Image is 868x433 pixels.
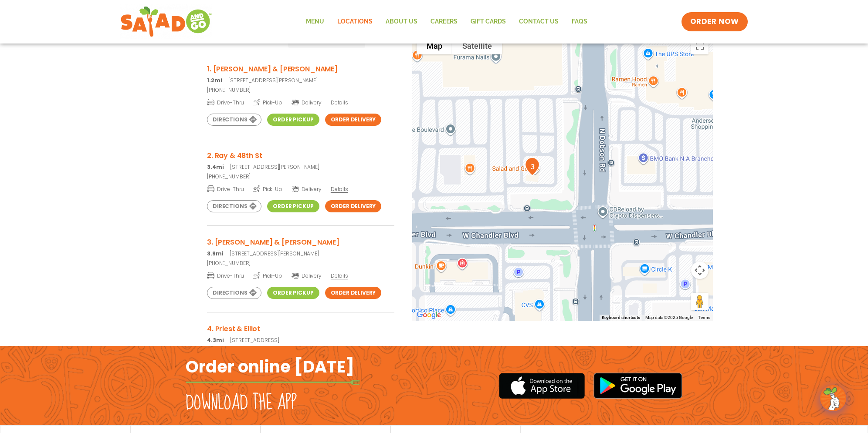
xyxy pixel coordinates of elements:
button: Toggle fullscreen view [691,37,709,54]
a: 2. Ray & 48th St 3.4mi[STREET_ADDRESS][PERSON_NAME] [207,150,394,171]
img: wpChatIcon [821,386,845,410]
a: GIFT CARDS [464,12,512,32]
a: Order Delivery [325,287,382,299]
a: Order Delivery [325,200,382,212]
a: ORDER NOW [682,12,748,31]
span: Details [331,99,348,106]
button: Drag Pegman onto the map to open Street View [691,293,709,310]
a: Terms (opens in new tab) [698,315,710,320]
a: Drive-Thru Pick-Up Delivery Details [207,269,394,280]
a: Drive-Thru Pick-Up Delivery Details [207,182,394,193]
span: Delivery [292,272,322,280]
strong: 3.9mi [207,250,223,257]
div: 3 [521,154,543,179]
a: 4. Priest & Elliot 4.3mi[STREET_ADDRESS] [207,323,394,344]
img: google_play [593,373,682,399]
a: Order Pickup [267,114,319,126]
span: Details [331,185,348,193]
img: appstore [499,372,585,400]
a: Directions [207,114,261,126]
a: Contact Us [512,12,565,32]
a: About Us [379,12,424,32]
span: Delivery [292,99,322,107]
strong: 1.2mi [207,77,222,84]
button: Keyboard shortcuts [602,315,640,321]
span: Pick-Up [253,271,282,280]
h2: Order online [DATE] [186,356,354,377]
p: [STREET_ADDRESS][PERSON_NAME] [207,77,394,84]
a: Careers [424,12,464,32]
span: Details [331,272,348,279]
span: Delivery [292,185,322,193]
a: Order Pickup [267,287,319,299]
button: Show street map [417,37,452,54]
span: Pick-Up [253,98,282,107]
a: 1. [PERSON_NAME] & [PERSON_NAME] 1.2mi[STREET_ADDRESS][PERSON_NAME] [207,64,394,84]
button: Show satellite imagery [452,37,502,54]
p: [STREET_ADDRESS] [207,336,394,344]
a: Order Delivery [325,114,382,126]
button: Map camera controls [691,262,709,279]
span: ORDER NOW [690,17,739,27]
a: Directions [207,200,261,212]
span: Map data ©2025 Google [645,315,693,320]
strong: 4.3mi [207,336,224,344]
h3: 2. Ray & 48th St [207,150,394,161]
img: fork [186,380,360,385]
a: Order Pickup [267,200,319,212]
a: Drive-Thru Pick-Up Delivery Details [207,96,394,107]
a: Directions [207,287,261,299]
span: Drive-Thru [207,98,244,107]
h3: 1. [PERSON_NAME] & [PERSON_NAME] [207,64,394,74]
a: Menu [299,12,331,32]
p: [STREET_ADDRESS][PERSON_NAME] [207,250,394,258]
h3: 3. [PERSON_NAME] & [PERSON_NAME] [207,237,394,248]
nav: Menu [299,12,594,32]
a: FAQs [565,12,594,32]
strong: 3.4mi [207,163,224,171]
a: [PHONE_NUMBER] [207,259,394,267]
span: Drive-Thru [207,271,244,280]
a: Locations [331,12,379,32]
h3: 4. Priest & Elliot [207,323,394,334]
img: new-SAG-logo-768×292 [120,4,212,39]
a: [PHONE_NUMBER] [207,173,394,181]
span: Drive-Thru [207,185,244,193]
a: [PHONE_NUMBER] [207,86,394,94]
span: Pick-Up [253,185,282,193]
p: [STREET_ADDRESS][PERSON_NAME] [207,163,394,171]
a: Open this area in Google Maps (opens a new window) [414,309,443,321]
a: 3. [PERSON_NAME] & [PERSON_NAME] 3.9mi[STREET_ADDRESS][PERSON_NAME] [207,237,394,258]
h2: Download the app [186,391,297,415]
img: Google [414,309,443,321]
